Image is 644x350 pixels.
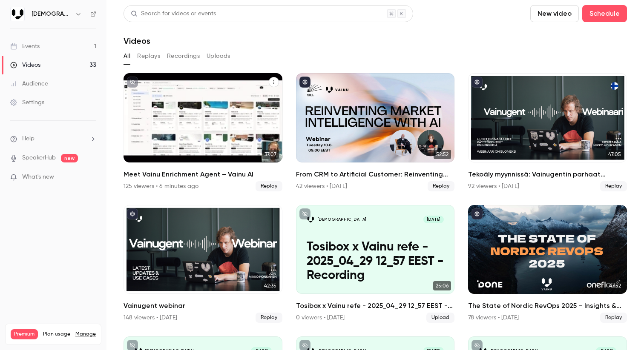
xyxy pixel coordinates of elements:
button: published [471,208,483,219]
a: 47:05Tekoäly myynnissä: Vainugentin parhaat käyttötavat92 viewers • [DATE]Replay [468,73,627,191]
img: Vainu [11,7,24,21]
a: 37:07Meet Vainu Enrichment Agent – Vainu AI125 viewers • 6 minutes agoReplay [124,73,282,191]
button: All [124,49,130,63]
a: 47:52The State of Nordic RevOps 2025 – Insights & Best Practices78 viewers • [DATE]Replay [468,205,627,323]
span: Help [22,134,34,143]
span: Replay [428,181,454,191]
a: 42:35Vainugent webinar148 viewers • [DATE]Replay [124,205,282,323]
div: Settings [10,98,44,107]
span: Premium [11,329,38,339]
li: Meet Vainu Enrichment Agent – Vainu AI [124,73,282,191]
h1: Videos [124,36,150,46]
div: 42 viewers • [DATE] [296,182,347,191]
div: 125 viewers • 6 minutes ago [124,182,198,191]
li: Tekoäly myynnissä: Vainugentin parhaat käyttötavat [468,73,627,191]
span: 52:52 [434,150,451,159]
a: 52:52From CRM to Artificial Customer: Reinventing Market Intelligence with AI42 viewers • [DATE]R... [296,73,455,191]
span: 37:07 [262,150,279,159]
button: Schedule [582,5,627,22]
span: What's new [22,173,54,182]
button: unpublished [127,77,138,88]
span: Replay [600,181,627,191]
span: new [61,154,78,162]
a: Tosibox x Vainu refe - 2025_04_29 12_57 EEST - Recording[DEMOGRAPHIC_DATA][DATE]Tosibox x Vainu r... [296,205,455,323]
div: Events [10,42,40,51]
p: Tosibox x Vainu refe - 2025_04_29 12_57 EEST - Recording [307,240,444,283]
button: New video [530,5,579,22]
span: [DATE] [423,216,444,224]
button: published [127,208,138,219]
div: 92 viewers • [DATE] [468,182,519,191]
span: 25:06 [433,281,451,290]
span: Plan usage [43,331,70,338]
h2: From CRM to Artificial Customer: Reinventing Market Intelligence with AI [296,169,455,179]
li: Vainugent webinar [124,205,282,323]
span: Replay [256,181,282,191]
div: 0 viewers • [DATE] [296,313,345,322]
li: From CRM to Artificial Customer: Reinventing Market Intelligence with AI [296,73,455,191]
h2: Meet Vainu Enrichment Agent – Vainu AI [124,169,282,179]
li: The State of Nordic RevOps 2025 – Insights & Best Practices [468,205,627,323]
div: 148 viewers • [DATE] [124,313,177,322]
span: 47:52 [607,281,624,290]
li: Tosibox x Vainu refe - 2025_04_29 12_57 EEST - Recording [296,205,455,323]
div: 78 viewers • [DATE] [468,313,519,322]
span: Upload [426,313,454,323]
span: 47:05 [606,150,624,159]
p: [DEMOGRAPHIC_DATA] [317,217,366,222]
h2: Vainugent webinar [124,301,282,311]
span: Replay [256,313,282,323]
div: Audience [10,80,48,88]
div: Search for videos or events [131,9,216,18]
button: published [299,77,310,88]
span: Replay [600,313,627,323]
button: Recordings [167,49,200,63]
a: Manage [75,331,96,338]
button: published [471,77,483,88]
button: unpublished [299,208,310,219]
section: Videos [124,5,627,345]
div: Videos [10,61,40,69]
h2: Tekoäly myynnissä: Vainugentin parhaat käyttötavat [468,169,627,179]
h6: [DEMOGRAPHIC_DATA] [32,10,72,18]
li: help-dropdown-opener [10,134,96,143]
button: Uploads [207,49,230,63]
span: 42:35 [262,281,279,290]
img: Tosibox x Vainu refe - 2025_04_29 12_57 EEST - Recording [307,216,315,224]
a: SpeakerHub [22,154,56,162]
h2: The State of Nordic RevOps 2025 – Insights & Best Practices [468,301,627,311]
h2: Tosibox x Vainu refe - 2025_04_29 12_57 EEST - Recording [296,301,455,311]
button: Replays [137,49,160,63]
